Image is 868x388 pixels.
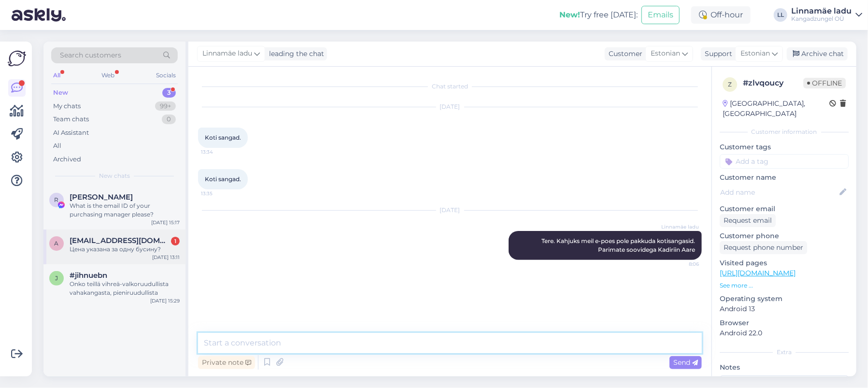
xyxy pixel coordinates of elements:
[70,245,180,254] div: Цена указана за одну бусину?
[720,294,849,304] p: Operating system
[720,204,849,214] p: Customer email
[673,358,698,367] span: Send
[720,348,849,357] div: Extra
[691,6,751,24] div: Off-hour
[661,223,699,230] span: Linnamäe ladu
[154,69,178,82] div: Socials
[723,99,829,119] div: [GEOGRAPHIC_DATA], [GEOGRAPHIC_DATA]
[720,172,849,183] p: Customer name
[701,49,732,59] div: Support
[198,82,702,91] div: Chat started
[720,214,776,227] div: Request email
[791,7,862,23] a: Linnamäe laduKangadzungel OÜ
[99,172,130,180] span: New chats
[51,69,62,82] div: All
[155,101,176,111] div: 99+
[720,281,849,290] p: See more ...
[720,154,849,169] input: Add a tag
[803,78,846,88] span: Offline
[53,141,61,151] div: All
[198,356,255,369] div: Private note
[651,48,680,59] span: Estonian
[162,115,176,124] div: 0
[198,102,702,111] div: [DATE]
[53,128,89,138] div: AI Assistant
[720,241,807,254] div: Request phone number
[641,6,680,24] button: Emails
[70,280,180,297] div: Onko teillä vihreä-valkoruudullista vahakangasta, pieniruudullista
[720,328,849,338] p: Android 22.0
[60,50,121,60] span: Search customers
[198,206,702,215] div: [DATE]
[100,69,117,82] div: Web
[774,8,787,22] div: LL
[162,88,176,98] div: 3
[720,258,849,268] p: Visited pages
[70,271,107,280] span: #jihnuebn
[791,7,852,15] div: Linnamäe ladu
[720,128,849,136] div: Customer information
[720,187,838,198] input: Add name
[151,219,180,226] div: [DATE] 15:17
[205,175,241,183] span: Koti sangad.
[743,77,803,89] div: # zlvqoucy
[663,260,699,268] span: 8:06
[202,48,252,59] span: Linnamäe ladu
[201,148,237,156] span: 13:34
[720,142,849,152] p: Customer tags
[559,9,638,21] div: Try free [DATE]:
[70,201,180,219] div: What is the email ID of your purchasing manager please?
[720,318,849,328] p: Browser
[720,362,849,373] p: Notes
[787,47,848,60] div: Archive chat
[53,155,81,164] div: Archived
[70,193,133,201] span: Romil Zaveri
[55,240,59,247] span: a
[171,237,180,245] div: 1
[70,236,170,245] span: alesyadatcyuk@gmail.com
[728,81,732,88] span: z
[740,48,770,59] span: Estonian
[559,10,580,19] b: New!
[53,115,89,124] div: Team chats
[720,304,849,314] p: Android 13
[55,196,59,203] span: R
[8,49,26,68] img: Askly Logo
[265,49,324,59] div: leading the chat
[201,190,237,197] span: 13:35
[53,88,68,98] div: New
[205,134,241,141] span: Koti sangad.
[720,231,849,241] p: Customer phone
[152,254,180,261] div: [DATE] 13:11
[150,297,180,304] div: [DATE] 15:29
[791,15,852,23] div: Kangadzungel OÜ
[53,101,81,111] div: My chats
[605,49,642,59] div: Customer
[55,274,58,282] span: j
[720,269,796,277] a: [URL][DOMAIN_NAME]
[541,237,697,253] span: Tere. Kahjuks meil e-poes pole pakkuda kotisangasid. Parimate soovidega Kadiriin Aare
